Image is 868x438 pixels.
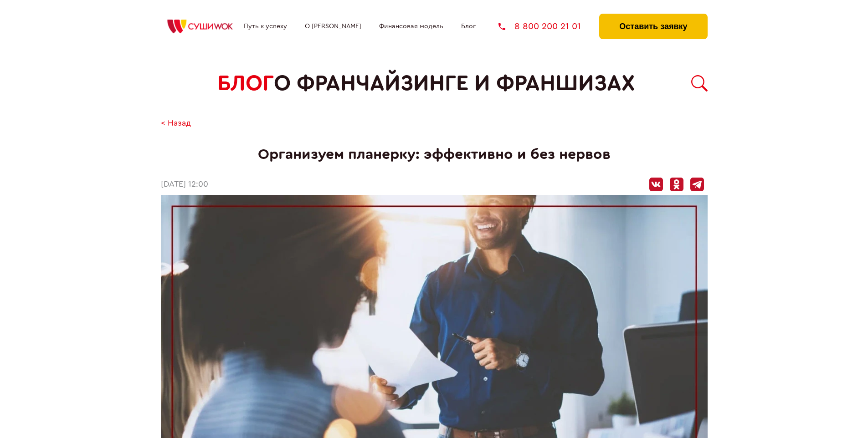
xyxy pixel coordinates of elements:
[217,71,274,96] span: БЛОГ
[514,22,581,31] span: 8 800 200 21 01
[461,23,476,30] a: Блог
[305,23,361,30] a: О [PERSON_NAME]
[161,146,708,163] h1: Организуем планерку: эффективно и без нервов
[599,14,707,39] button: Оставить заявку
[161,180,208,189] time: [DATE] 12:00
[498,22,581,31] a: 8 800 200 21 01
[379,23,443,30] a: Финансовая модель
[244,23,287,30] a: Путь к успеху
[161,119,191,128] a: < Назад
[274,71,635,96] span: о франчайзинге и франшизах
